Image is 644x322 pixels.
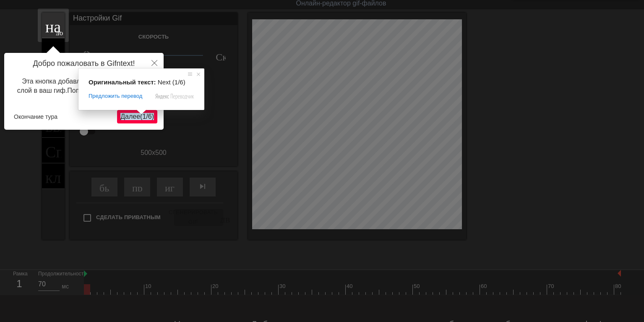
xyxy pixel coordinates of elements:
[152,113,154,120] ya-tr-span: )
[17,78,146,94] ya-tr-span: Эта кнопка добавляет новый текстовый слой в ваш гиф.
[145,53,164,72] button: Закрыть
[89,92,142,100] span: Предложить перевод
[120,113,140,120] ya-tr-span: Далее
[89,79,156,86] span: Оригинальный текст:
[140,113,142,120] ya-tr-span: (
[10,110,61,123] button: Окончание тура
[10,59,157,68] h4: Добро пожаловать в Gifntext!
[67,87,151,94] ya-tr-span: Попробуйте прямо сейчас!
[117,110,157,123] button: Далее
[142,113,146,120] ya-tr-span: 1
[146,113,148,120] ya-tr-span: /
[158,79,185,86] span: Next (1/6)
[148,113,152,120] ya-tr-span: 6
